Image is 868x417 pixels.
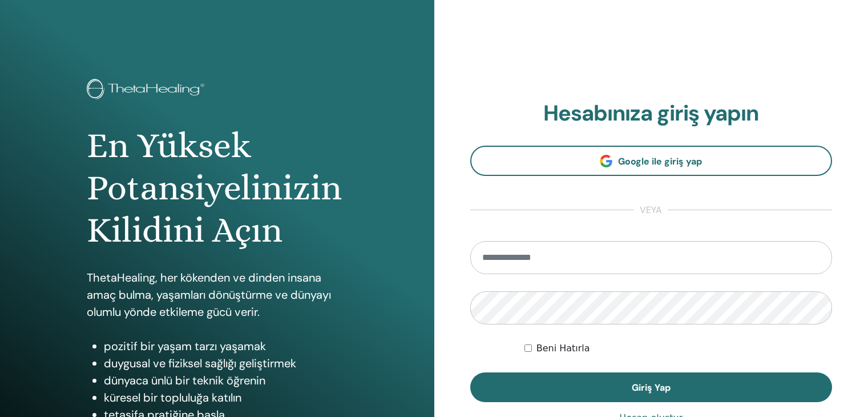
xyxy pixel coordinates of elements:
[470,372,833,402] button: Giriş Yap
[104,389,348,406] li: küresel bir topluluğa katılın
[104,338,348,355] li: pozitif bir yaşam tarzı yaşamak
[634,203,668,217] span: veya
[470,146,833,176] a: Google ile giriş yap
[536,342,590,355] label: Beni Hatırla
[632,382,671,394] span: Giriş Yap
[618,155,702,167] span: Google ile giriş yap
[524,342,832,355] div: Keep me authenticated indefinitely or until I manually logout
[470,101,833,127] h2: Hesabınıza giriş yapın
[104,372,348,389] li: dünyaca ünlü bir teknik öğrenin
[104,355,348,372] li: duygusal ve fiziksel sağlığı geliştirmek
[87,269,348,320] p: ThetaHealing, her kökenden ve dinden insana amaç bulma, yaşamları dönüştürme ve dünyayı olumlu yö...
[87,125,348,252] h1: En Yüksek Potansiyelinizin Kilidini Açın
